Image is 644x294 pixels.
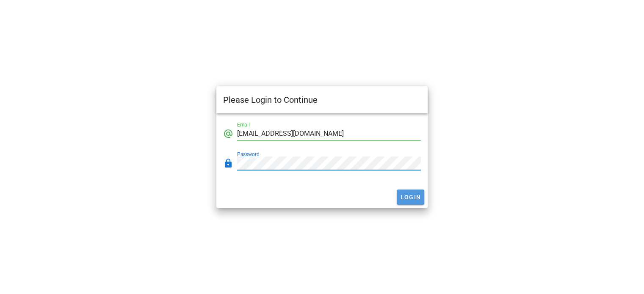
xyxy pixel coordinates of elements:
button: Login [397,190,425,205]
i: alternate_email [223,129,233,139]
span: Login [400,194,421,201]
i: lock [223,158,233,168]
label: Email [237,122,250,128]
label: Password [237,151,260,158]
div: Please Login to Continue [223,93,318,106]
